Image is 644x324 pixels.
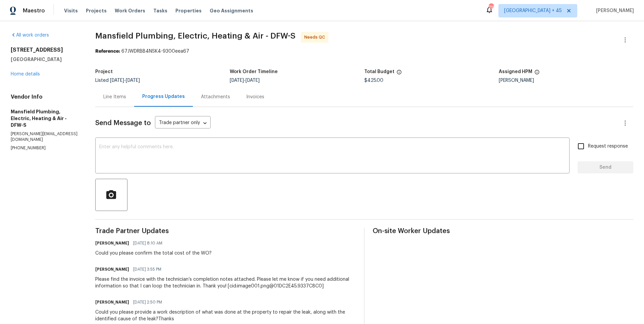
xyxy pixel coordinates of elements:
span: Send Message to [95,120,151,126]
h5: Assigned HPM [499,69,532,74]
span: - [230,78,260,83]
span: $425.00 [364,78,383,83]
span: Maestro [23,7,45,14]
h6: [PERSON_NAME] [95,266,129,273]
span: [DATE] [246,78,260,83]
a: Home details [11,72,40,76]
span: Properties [175,7,202,14]
span: Work Orders [115,7,145,14]
span: Geo Assignments [210,7,253,14]
span: Request response [588,143,628,150]
h4: Vendor Info [11,94,79,100]
span: [DATE] [126,78,140,83]
p: [PHONE_NUMBER] [11,145,79,151]
h5: Work Order Timeline [230,69,278,74]
div: Line Items [103,94,126,100]
div: Could you please confirm the total cost of the WO? [95,250,212,257]
span: Visits [64,7,78,14]
span: [DATE] 3:55 PM [133,266,161,273]
span: Projects [86,7,107,14]
span: Tasks [153,8,167,13]
a: All work orders [11,33,49,38]
div: Please find the invoice with the technician’s completion notes attached. Please let me know if yo... [95,276,356,289]
h5: Total Budget [364,69,394,74]
span: [DATE] [110,78,124,83]
span: - [110,78,140,83]
div: [PERSON_NAME] [499,78,633,83]
span: [PERSON_NAME] [593,7,634,14]
h6: [PERSON_NAME] [95,299,129,306]
span: On-site Worker Updates [373,228,633,234]
span: The hpm assigned to this work order. [534,69,540,78]
span: Trade Partner Updates [95,228,356,234]
h2: [STREET_ADDRESS] [11,47,79,53]
span: [DATE] [230,78,244,83]
div: Attachments [201,94,230,100]
b: Reference: [95,49,120,54]
div: Invoices [246,94,264,100]
span: [GEOGRAPHIC_DATA] + 45 [504,7,562,14]
div: 718 [489,4,493,11]
div: Could you please provide a work description of what was done at the property to repair the leak, ... [95,309,356,322]
h5: Project [95,69,113,74]
span: [DATE] 2:50 PM [133,299,162,306]
h5: Mansfield Plumbing, Electric, Heating & Air - DFW-S [11,108,79,128]
div: Progress Updates [142,93,185,100]
div: Trade partner only [155,118,211,129]
span: [DATE] 8:10 AM [133,240,162,247]
h6: [PERSON_NAME] [95,240,129,247]
span: Needs QC [304,34,328,41]
h5: [GEOGRAPHIC_DATA] [11,56,79,63]
span: The total cost of line items that have been proposed by Opendoor. This sum includes line items th... [396,69,402,78]
div: 67JWDRBB4NSK4-9300eea67 [95,48,633,55]
span: Mansfield Plumbing, Electric, Heating & Air - DFW-S [95,32,296,40]
span: Listed [95,78,140,83]
p: [PERSON_NAME][EMAIL_ADDRESS][DOMAIN_NAME] [11,131,79,143]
